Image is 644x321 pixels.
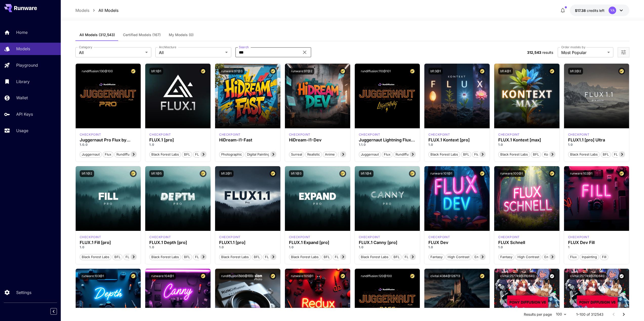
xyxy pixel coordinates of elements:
a: All Models [98,7,118,13]
p: 1.0 [498,142,555,147]
button: FLUX1.1 [pro] [263,254,288,260]
div: 100 [554,311,568,318]
button: civitai:257749@290640 [568,273,607,280]
span: Environment [543,255,566,260]
button: Black Forest Labs [428,151,460,158]
span: FLUX.1 Fill [pro] [124,255,152,260]
h3: FLUX.1 Canny [pro] [359,240,416,245]
button: Verified working [618,273,625,280]
div: HiDream-I1-Dev [289,138,346,142]
label: Search [239,45,249,49]
button: $17.3805YA [570,5,629,16]
h3: Juggernaut Lightning Flux by RunDiffusion [359,138,416,142]
span: BFL [601,152,611,157]
button: Black Forest Labs [359,254,390,260]
button: Digital Painting [245,151,272,158]
button: Certified Model – Vetted for best performance and includes a commercial license. [549,68,555,75]
h3: Juggernaut Pro Flux by RunDiffusion [80,138,137,142]
span: Black Forest Labs [150,255,181,260]
button: rundiffusion:130@100 [80,68,115,75]
div: FLUX1.1 [pro] Ultra [568,138,625,142]
button: Black Forest Labs [219,254,251,260]
button: BFL [531,151,541,158]
button: rundiffusion:110@101 [359,68,393,75]
div: FLUX.1 D [359,132,380,137]
span: FLUX.1 Expand [pro] [333,255,369,260]
p: Library [16,79,30,85]
p: checkpoint [289,132,310,137]
span: All Models (312,543) [79,33,115,37]
h3: FLUX.1 Expand [pro] [289,240,346,245]
button: runware:103@1 [80,273,106,280]
button: BFL [112,254,122,260]
div: FLUX.1 Depth [pro] [149,240,206,245]
button: Black Forest Labs [149,151,181,158]
div: fluxpro [219,235,241,239]
button: Certified Model – Vetted for best performance and includes a commercial license. [549,170,555,177]
button: BFL [182,151,192,158]
button: Stylized [338,151,354,158]
span: juggernaut [359,152,381,157]
span: FLUX1.1 [pro] [263,255,287,260]
button: BFL [322,254,332,260]
button: Certified Model – Vetted for best performance and includes a commercial license. [618,68,625,75]
p: checkpoint [80,235,101,239]
p: Models [16,46,30,52]
p: 1 [568,245,625,250]
div: fluxpro [80,235,101,239]
p: Results per page [524,312,552,317]
div: Collapse sidebar [54,307,61,316]
div: FLUX Dev Fill [568,240,625,245]
h3: FLUX Dev [428,240,486,245]
button: flux [382,151,392,158]
button: Certified Model – Vetted for best performance and includes a commercial license. [200,273,206,280]
button: flux [103,151,113,158]
button: bfl:4@1 [498,68,513,75]
button: High Contrast [446,254,471,260]
div: HiDream-I1-Fast [219,138,276,142]
button: Certified Model – Vetted for best performance and includes a commercial license. [409,68,416,75]
button: rundiffusion:120@100 [359,273,394,280]
button: Go to next page [619,309,629,319]
label: Category [79,45,92,49]
div: fluxpro [149,132,171,137]
div: HiDream Dev [289,132,310,137]
button: bfl:3@1 [428,68,443,75]
span: High Contrast [446,255,471,260]
span: Certified Models (167) [123,33,161,37]
button: Certified Model – Vetted for best performance and includes a commercial license. [269,68,276,75]
span: Most Popular [561,50,605,56]
button: Inpainting [580,254,599,260]
span: rundiffusion [394,152,417,157]
p: 1.0 [80,245,137,250]
p: 1.1.0 [359,142,416,147]
h3: FLUX.1 [pro] [149,138,206,142]
p: 1.0 [428,245,486,250]
span: FLUX.1 Depth [pro] [193,255,227,260]
div: FLUX.1 D [568,235,590,239]
p: checkpoint [428,132,450,137]
button: runware:105@1 [289,273,315,280]
p: 1.0 [568,142,625,147]
p: checkpoint [289,235,310,239]
button: Environment [542,254,566,260]
button: rundiffusion [114,151,138,158]
button: Certified Model – Vetted for best performance and includes a commercial license. [339,68,346,75]
div: FLUX.1 D [428,235,450,239]
h3: FLUX.1 Fill [pro] [80,240,137,245]
span: flux [103,152,113,157]
p: checkpoint [219,132,241,137]
span: Surreal [289,152,304,157]
button: FLUX.1 Fill [pro] [123,254,152,260]
button: Certified Model – Vetted for best performance and includes a commercial license. [479,170,486,177]
button: Black Forest Labs [149,254,181,260]
button: Verified working [549,273,555,280]
button: Black Forest Labs [80,254,111,260]
span: Fantasy [429,255,444,260]
p: Usage [16,128,28,134]
p: 1.0 [498,245,555,250]
button: FLUX.1 Expand [pro] [333,254,369,260]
